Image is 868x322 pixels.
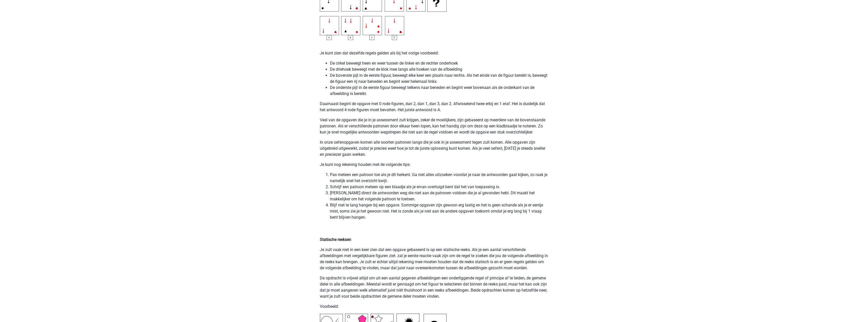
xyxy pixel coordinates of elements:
p: Daarnaast begint de opgave met 0 rode figuren, dan 2, dan 1, dan 3, dan 2. Afwisselend twee erbij... [320,101,548,113]
p: De opdracht is vrijwel altijd om uit een aantal gegeven afbeeldingen een onderliggende regel of p... [320,275,548,299]
b: Statische reeksen [320,237,351,242]
p: In onze oefenopgaven komen alle soorten patronen langs die je ook in je assessment tegen zult kom... [320,139,548,158]
li: Schrijf een patroon meteen op een blaadje als je ervan overtuigd bent dat het van toepassing is. [330,184,548,190]
p: Je kunt nog rekening houden met de volgende tips: [320,162,548,168]
li: De cirkel beweegt heen en weer tussen de linker en de rechter onderhoek [330,60,548,66]
li: Pas meteen een patroon toe als je dit herkent. Ga niet alles uitzoeken voordat je naar de antwoor... [330,172,548,184]
li: Blijf niet te lang hangen bij een opgave. Sommige opgaven zijn gewoon erg lastig en het is geen s... [330,202,548,220]
li: De bovenste pijl in de eerste figuur, beweegt elke keer een plaats naar rechts. Als het einde van... [330,72,548,85]
p: Je kunt zien dat dezelfde regels gelden als bij het vorige voorbeeld: [320,50,548,56]
li: De driehoek beweegt met de klok mee langs alle hoeken van de afbeelding [330,66,548,72]
li: De onderste pijl in de eerste figuur beweegt telkens naar beneden en begint weer bovenaan als de ... [330,85,548,97]
li: [PERSON_NAME] direct de antwoorden weg die niet aan de patronen voldoen die je al gevonden hebt. ... [330,190,548,202]
p: Je zult vaak niet in een keer zien dat een opgave gebaseerd is op een statische reeks. Als je een... [320,247,548,271]
p: Veel van de opgaven die je in je assessment zult krijgen, zeker de moeilijkere, zijn gebaseerd op... [320,117,548,135]
p: Voorbeeld: [320,304,548,310]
